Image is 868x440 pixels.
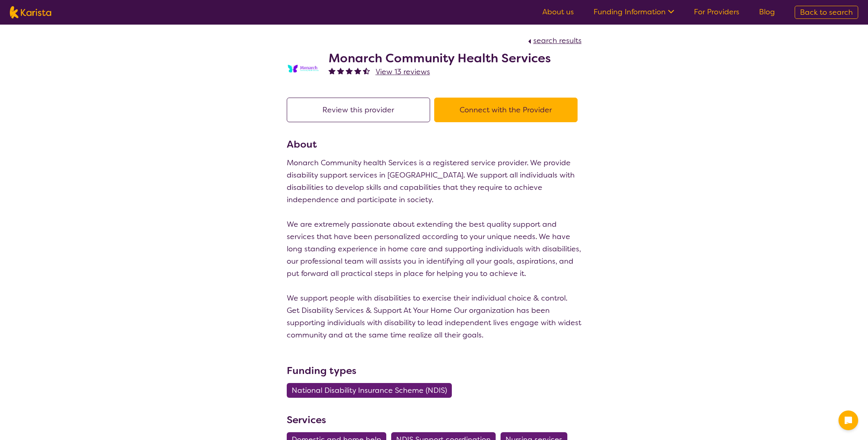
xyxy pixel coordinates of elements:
a: National Disability Insurance Scheme (NDIS) [287,385,457,395]
img: fullstar [329,67,335,74]
p: We are extremely passionate about extending the best quality support and services that have been ... [287,218,582,280]
h3: About [287,137,582,152]
span: National Disability Insurance Scheme (NDIS) [292,383,447,398]
img: fullstar [337,67,344,74]
img: halfstar [363,67,370,74]
img: k4tsyknm9itws7cmiz6u.png [287,60,320,79]
p: Monarch Community health Services is a registered service provider. We provide disability support... [287,157,582,206]
a: About us [542,7,574,17]
a: Review this provider [287,105,434,115]
img: fullstar [354,67,361,74]
h2: Monarch Community Health Services [329,51,551,66]
img: fullstar [346,67,353,74]
span: search results [533,36,582,46]
button: Review this provider [287,98,430,122]
a: Funding Information [594,7,674,17]
a: For Providers [694,7,739,17]
a: Blog [759,7,775,17]
a: Connect with the Provider [434,105,582,115]
h3: Funding types [287,363,582,378]
p: We support people with disabilities to exercise their individual choice & control. Get Disability... [287,292,582,341]
a: search results [526,36,582,46]
button: Connect with the Provider [434,98,578,122]
img: Karista logo [10,6,51,18]
a: View 13 reviews [376,66,430,78]
span: View 13 reviews [376,67,430,77]
span: Back to search [800,7,853,17]
a: Back to search [795,6,858,19]
h3: Services [287,413,582,427]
